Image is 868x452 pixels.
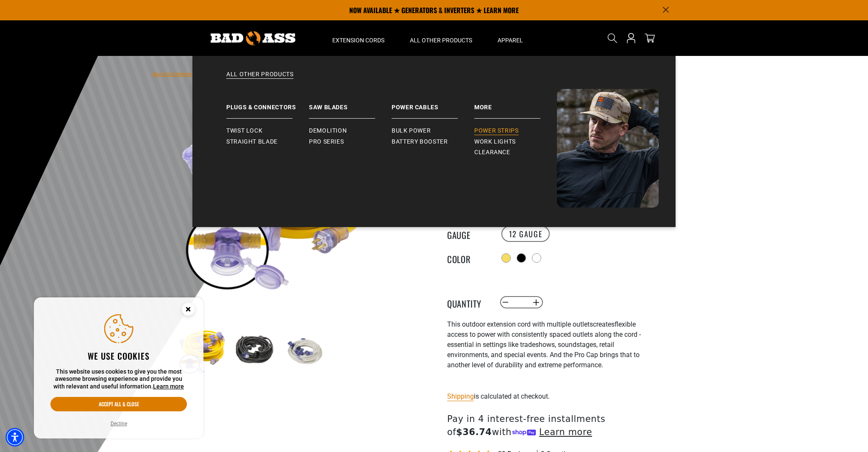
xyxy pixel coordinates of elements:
[447,319,655,370] p: flexible access to power with consistently spaced outlets along the cord - essential in settings ...
[153,383,184,390] a: This website uses cookies to give you the most awesome browsing experience and provide you with r...
[624,20,638,56] a: Open this option
[392,125,474,136] a: Bulk Power
[50,350,187,361] h2: We use cookies
[474,89,557,119] a: Battery Booster More Power Strips
[606,31,619,45] summary: Search
[226,127,262,135] span: Twist Lock
[593,320,615,328] span: creates
[226,136,309,147] a: Straight Blade
[474,138,516,146] span: Work Lights
[226,125,309,136] a: Twist Lock
[485,20,536,56] summary: Apparel
[392,136,474,147] a: Battery Booster
[226,138,278,146] span: Straight Blade
[34,297,203,439] aside: Cookie Consent
[309,136,392,147] a: Pro Series
[447,320,593,328] span: This outdoor extension cord with multiple outlets
[474,147,557,158] a: Clearance
[320,20,397,56] summary: Extension Cords
[50,397,187,411] button: Accept all & close
[209,70,659,89] a: All Other Products
[392,138,448,146] span: Battery Booster
[309,138,344,146] span: Pro Series
[392,89,474,119] a: Power Cables
[280,326,329,375] img: white
[173,297,203,324] button: Close this option
[50,368,187,391] p: This website uses cookies to give you the most awesome browsing experience and provide you with r...
[447,391,655,402] div: is calculated at checkout.
[474,125,557,136] a: Power Strips
[211,31,295,45] img: Bad Ass Extension Cords
[309,125,392,136] a: Demolition
[153,69,404,79] nav: breadcrumbs
[498,36,523,44] span: Apparel
[447,252,490,263] legend: Color
[447,392,474,400] a: Shipping
[6,428,24,446] div: Accessibility Menu
[447,228,490,239] legend: Gauge
[309,127,347,135] span: Demolition
[392,127,431,135] span: Bulk Power
[474,127,519,135] span: Power Strips
[397,20,485,56] summary: All Other Products
[557,89,659,208] img: Bad Ass Extension Cords
[410,36,472,44] span: All Other Products
[178,93,382,297] img: yellow
[153,71,210,77] a: Bad Ass Extension Cords
[474,149,510,156] span: Clearance
[643,33,657,43] a: cart
[309,89,392,119] a: Saw Blades
[332,36,384,44] span: Extension Cords
[447,297,490,308] label: Quantity
[226,89,309,119] a: Plugs & Connectors
[108,419,130,428] button: Decline
[501,226,550,242] label: 12 GAUGE
[229,326,278,375] img: black
[474,136,557,147] a: Work Lights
